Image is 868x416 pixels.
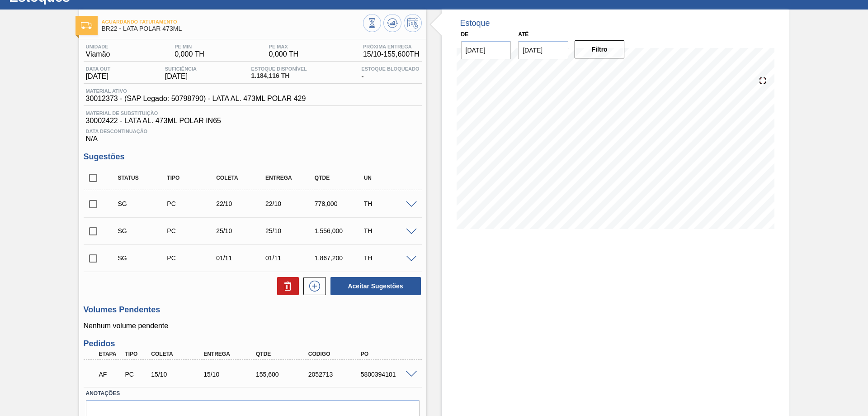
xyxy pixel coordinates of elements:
[201,371,260,378] div: 15/10/2025
[116,227,170,234] div: Sugestão Criada
[97,351,124,357] div: Etapa
[84,305,422,315] h3: Volumes Pendentes
[214,254,269,262] div: 01/11/2025
[461,31,469,38] label: De
[263,175,318,181] div: Entrega
[363,50,420,58] span: 15/10 - 155,600 TH
[362,175,416,181] div: UN
[123,371,150,378] div: Pedido de Compra
[383,14,401,32] button: Atualizar Gráfico
[165,175,219,181] div: Tipo
[326,276,422,296] div: Aceitar Sugestões
[86,44,110,49] span: Unidade
[165,227,219,234] div: Pedido de Compra
[149,351,208,357] div: Coleta
[123,351,150,357] div: Tipo
[165,200,219,207] div: Pedido de Compra
[306,371,365,378] div: 2052713
[99,371,122,378] p: AF
[86,129,420,134] span: Data Descontinuação
[116,200,170,207] div: Sugestão Criada
[460,19,490,28] div: Estoque
[299,277,326,295] div: Nova sugestão
[201,351,260,357] div: Entrega
[84,339,422,349] h3: Pedidos
[81,22,92,29] img: Ícone
[361,66,419,72] span: Estoque Bloqueado
[86,95,306,103] span: 30012373 - (SAP Legado: 50798790) - LATA AL. 473ML POLAR 429
[86,72,111,81] span: [DATE]
[269,44,299,49] span: PE MAX
[102,25,363,32] span: BR22 - LATA POLAR 473ML
[251,72,307,79] span: 1.184,116 TH
[518,31,528,38] label: Até
[254,371,312,378] div: 155,600
[362,254,416,262] div: TH
[359,371,417,378] div: 5800394101
[84,322,422,330] p: Nenhum volume pendente
[97,364,124,384] div: Aguardando Faturamento
[86,50,110,58] span: Viamão
[254,351,312,357] div: Qtde
[102,19,363,24] span: Aguardando Faturamento
[86,88,306,94] span: Material ativo
[86,117,420,125] span: 30002422 - LATA AL. 473ML POLAR IN65
[306,351,365,357] div: Código
[575,40,625,58] button: Filtro
[165,66,197,72] span: Suficiência
[404,14,422,32] button: Programar Estoque
[214,175,269,181] div: Coleta
[518,41,568,59] input: dd/mm/yyyy
[175,50,204,58] span: 0,000 TH
[362,200,416,207] div: TH
[149,371,208,378] div: 15/10/2025
[214,200,269,207] div: 22/10/2025
[363,44,420,49] span: Próxima Entrega
[359,351,417,357] div: PO
[263,227,318,234] div: 25/10/2025
[312,227,367,234] div: 1.556,000
[362,227,416,234] div: TH
[263,254,318,262] div: 01/11/2025
[84,152,422,162] h3: Sugestões
[116,254,170,262] div: Sugestão Criada
[116,175,170,181] div: Status
[165,254,219,262] div: Pedido de Compra
[214,227,269,234] div: 25/10/2025
[251,66,307,72] span: Estoque Disponível
[263,200,318,207] div: 22/10/2025
[86,110,420,116] span: Material de Substituição
[86,66,111,72] span: Data out
[273,277,299,295] div: Excluir Sugestões
[312,254,367,262] div: 1.867,200
[84,125,422,143] div: N/A
[175,44,204,49] span: PE MIN
[86,387,420,400] label: Anotações
[461,41,511,59] input: dd/mm/yyyy
[359,66,421,81] div: -
[269,50,299,58] span: 0,000 TH
[165,72,197,81] span: [DATE]
[330,277,421,295] button: Aceitar Sugestões
[312,200,367,207] div: 778,000
[363,14,381,32] button: Visão Geral dos Estoques
[312,175,367,181] div: Qtde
